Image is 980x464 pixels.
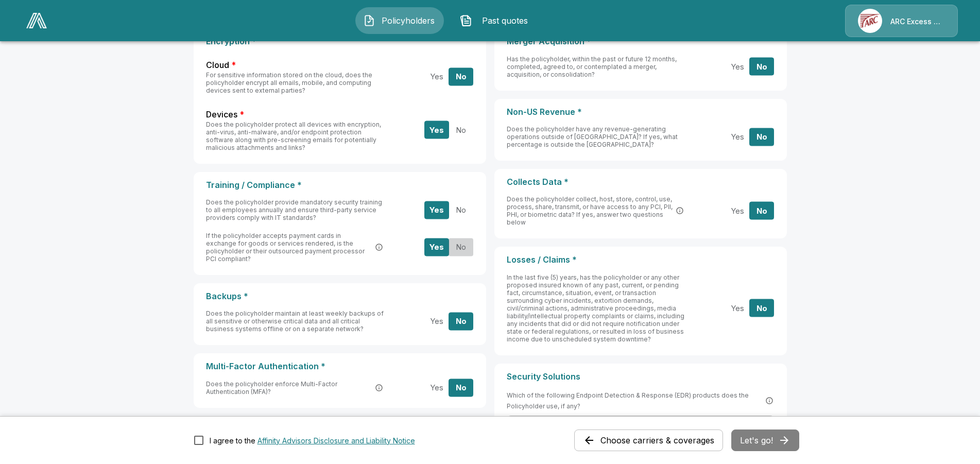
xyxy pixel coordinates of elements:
[764,396,775,406] button: EDR (Endpoint Detection and Response) is a cybersecurity technology that continuously monitors an...
[210,435,415,446] div: I agree to the
[507,255,775,265] p: Losses / Claims *
[507,107,775,117] p: Non-US Revenue *
[206,232,372,263] span: If the policyholder accepts payment cards in exchange for goods or services rendered, is the poli...
[507,125,678,148] span: Does the policyholder have any revenue-generating operations outside of [GEOGRAPHIC_DATA]? If yes...
[725,202,750,220] button: Yes
[363,14,375,27] img: Policyholders Icon
[449,201,473,219] button: No
[507,177,775,187] p: Collects Data *
[574,429,723,451] button: Choose carriers & coverages
[206,310,384,333] span: Does the policyholder maintain at least weekly backups of all sensitive or otherwise critical dat...
[507,390,775,411] span: Which of the following Endpoint Detection & Response (EDR) products does the Policyholder use, if...
[206,121,381,151] span: Does the policyholder protect all devices with encryption, anti-virus, anti-malware, and/or endpo...
[725,128,750,146] button: Yes
[206,380,372,396] span: Does the policyholder enforce Multi-Factor Authentication (MFA)?
[507,37,775,46] p: Merger Acquisition *
[424,201,449,219] button: Yes
[424,379,449,397] button: Yes
[507,195,673,226] span: Does the policyholder collect, host, store, control, use, process, share, transmit, or have acces...
[206,37,474,46] p: Encryption *
[890,16,945,27] p: ARC Excess & Surplus
[424,312,449,330] button: Yes
[206,362,474,371] p: Multi-Factor Authentication *
[380,14,436,27] span: Policyholders
[206,291,474,301] p: Backups *
[449,238,473,256] button: No
[858,9,882,33] img: Agency Icon
[452,7,541,34] button: Past quotes IconPast quotes
[257,435,415,446] button: I agree to the
[355,7,444,34] button: Policyholders IconPolicyholders
[424,67,449,85] button: Yes
[374,383,384,393] button: Multi-Factor Authentication (MFA) is a security process that requires users to provide two or mor...
[206,180,474,190] p: Training / Compliance *
[449,312,473,330] button: No
[206,71,372,94] span: For sensitive information stored on the cloud, does the policyholder encrypt all emails, mobile, ...
[845,5,958,37] a: Agency IconARC Excess & Surplus
[449,121,473,139] button: No
[206,109,237,121] span: Devices
[675,205,685,216] button: PCI: Payment card information. PII: Personally Identifiable Information (names, SSNs, addresses)....
[206,59,229,71] span: Cloud
[476,14,533,27] span: Past quotes
[449,67,473,85] button: No
[725,299,750,317] button: Yes
[507,273,684,343] span: In the last five (5) years, has the policyholder or any other proposed insured known of any past,...
[725,58,750,76] button: Yes
[749,128,774,146] button: No
[507,55,677,78] span: Has the policyholder, within the past or future 12 months, completed, agreed to, or contemplated ...
[460,14,472,27] img: Past quotes Icon
[374,242,384,252] button: PCI DSS (Payment Card Industry Data Security Standard) is a set of security standards designed to...
[507,372,775,382] p: Security Solutions
[424,121,449,139] button: Yes
[206,198,382,221] span: Does the policyholder provide mandatory security training to all employees annually and ensure th...
[26,13,47,28] img: AA Logo
[749,58,774,76] button: No
[749,299,774,317] button: No
[424,238,449,256] button: Yes
[449,379,473,397] button: No
[749,202,774,220] button: No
